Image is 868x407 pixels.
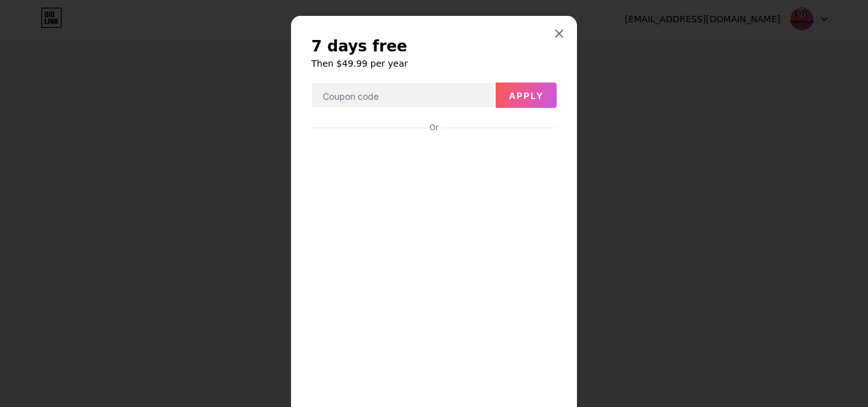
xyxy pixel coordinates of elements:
[311,57,557,70] h6: Then $49.99 per year
[509,90,544,101] span: Apply
[312,83,495,109] input: Coupon code
[311,36,407,57] span: 7 days free
[427,123,441,133] div: Or
[496,83,557,108] button: Apply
